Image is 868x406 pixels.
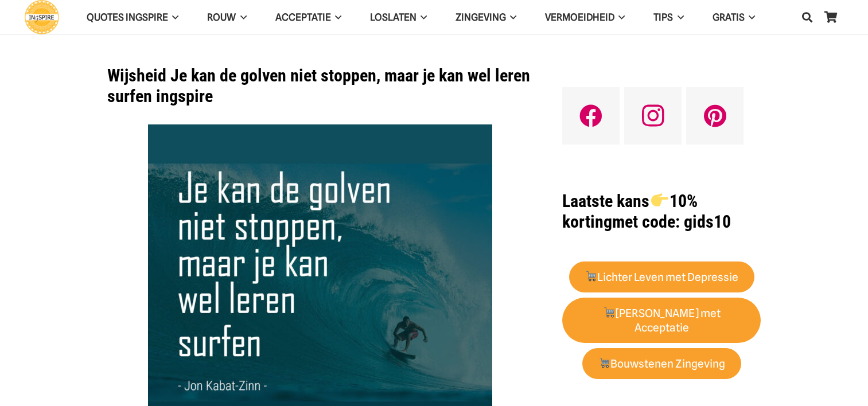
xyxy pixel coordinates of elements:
[585,271,739,284] strong: Lichter Leven met Depressie
[207,11,236,23] span: ROUW
[87,11,168,23] span: QUOTES INGSPIRE
[796,3,819,32] a: Zoeken
[531,3,639,32] a: VERMOEIDHEIDVERMOEIDHEID Menu
[506,3,516,32] span: Zingeving Menu
[603,307,721,334] strong: [PERSON_NAME] met Acceptatie
[193,3,260,32] a: ROUWROUW Menu
[417,3,427,32] span: Loslaten Menu
[582,348,741,380] a: 🛒Bouwstenen Zingeving
[673,3,683,32] span: TIPS Menu
[639,3,698,32] a: TIPSTIPS Menu
[651,192,668,209] img: 👉
[599,357,610,368] img: 🛒
[653,11,673,23] span: TIPS
[562,87,620,145] a: Facebook
[598,357,726,370] strong: Bouwstenen Zingeving
[545,11,614,23] span: VERMOEIDHEID
[168,3,178,32] span: QUOTES INGSPIRE Menu
[236,3,246,32] span: ROUW Menu
[713,11,745,23] span: GRATIS
[562,191,761,232] h1: met code: gids10
[698,3,769,32] a: GRATISGRATIS Menu
[562,298,761,343] a: 🛒[PERSON_NAME] met Acceptatie
[745,3,755,32] span: GRATIS Menu
[261,3,356,32] a: AcceptatieAcceptatie Menu
[456,11,506,23] span: Zingeving
[586,271,597,282] img: 🛒
[686,87,744,145] a: Pinterest
[624,87,682,145] a: Instagram
[356,3,441,32] a: LoslatenLoslaten Menu
[275,11,331,23] span: Acceptatie
[569,261,754,293] a: 🛒Lichter Leven met Depressie
[441,3,531,32] a: ZingevingZingeving Menu
[107,65,534,107] h1: Wijsheid Je kan de golven niet stoppen, maar je kan wel leren surfen ingspire
[614,3,625,32] span: VERMOEIDHEID Menu
[562,191,697,232] strong: Laatste kans 10% korting
[72,3,193,32] a: QUOTES INGSPIREQUOTES INGSPIRE Menu
[604,307,614,318] img: 🛒
[331,3,341,32] span: Acceptatie Menu
[370,11,417,23] span: Loslaten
